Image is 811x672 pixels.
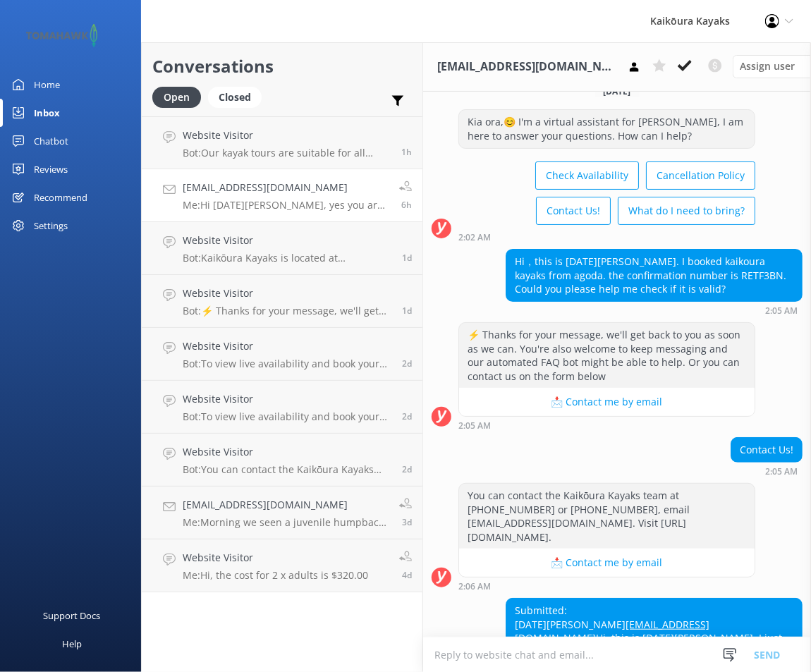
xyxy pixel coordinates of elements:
[142,275,422,328] a: Website VisitorBot:⚡ Thanks for your message, we'll get back to you as soon as we can. You're als...
[401,199,412,211] span: Sep 26 2025 07:39am (UTC +12:00) Pacific/Auckland
[142,381,422,434] a: Website VisitorBot:To view live availability and book your tour, please visit [URL][DOMAIN_NAME].2d
[401,146,412,158] span: Sep 26 2025 12:24pm (UTC +12:00) Pacific/Auckland
[506,305,803,315] div: Sep 26 2025 02:05am (UTC +12:00) Pacific/Auckland
[536,197,611,225] button: Contact Us!
[402,516,412,528] span: Sep 23 2025 08:11am (UTC +12:00) Pacific/Auckland
[183,391,391,407] h4: Website Visitor
[183,497,389,513] h4: [EMAIL_ADDRESS][DOMAIN_NAME]
[458,420,755,430] div: Sep 26 2025 02:05am (UTC +12:00) Pacific/Auckland
[183,569,368,582] p: Me: Hi, the cost for 2 x adults is $320.00
[402,358,412,369] span: Sep 24 2025 01:43pm (UTC +12:00) Pacific/Auckland
[458,422,491,430] strong: 2:05 AM
[142,328,422,381] a: Website VisitorBot:To view live availability and book your tour, please visit [URL][DOMAIN_NAME].2d
[595,85,640,97] span: [DATE]
[459,549,755,577] button: 📩 Contact me by email
[34,212,68,240] div: Settings
[515,618,709,645] a: [EMAIL_ADDRESS][DOMAIN_NAME]
[765,307,798,315] strong: 2:05 AM
[44,601,101,630] div: Support Docs
[34,71,60,99] div: Home
[142,487,422,539] a: [EMAIL_ADDRESS][DOMAIN_NAME]Me:Morning we seen a juvenile humpback whale [DATE]:)3d
[34,99,60,127] div: Inbox
[183,516,389,529] p: Me: Morning we seen a juvenile humpback whale [DATE]:)
[646,161,755,190] button: Cancellation Policy
[183,199,389,212] p: Me: Hi [DATE][PERSON_NAME], yes you are all booked for the [DATE] for 4 x adults, check in time i...
[142,222,422,275] a: Website VisitorBot:Kaikōura Kayaks is located at [STREET_ADDRESS]. For directions, you can click ...
[183,128,391,143] h4: Website Visitor
[34,127,68,155] div: Chatbot
[731,466,803,476] div: Sep 26 2025 02:05am (UTC +12:00) Pacific/Auckland
[183,180,389,195] h4: [EMAIL_ADDRESS][DOMAIN_NAME]
[34,155,68,183] div: Reviews
[142,116,422,169] a: Website VisitorBot:Our kayak tours are suitable for all ages, abilities, and fitness levels, with...
[183,463,391,476] p: Bot: You can contact the Kaikōura Kayaks team at [PHONE_NUMBER] or [PHONE_NUMBER], or email them ...
[183,147,391,159] p: Bot: Our kayak tours are suitable for all ages, abilities, and fitness levels, with no experience...
[458,232,755,242] div: Sep 26 2025 02:02am (UTC +12:00) Pacific/Auckland
[183,252,391,264] p: Bot: Kaikōura Kayaks is located at [STREET_ADDRESS]. For directions, you can click on this link: ...
[142,539,422,592] a: Website VisitorMe:Hi, the cost for 2 x adults is $320.004d
[458,582,491,591] strong: 2:06 AM
[183,338,391,354] h4: Website Visitor
[402,463,412,475] span: Sep 23 2025 10:24pm (UTC +12:00) Pacific/Auckland
[535,161,639,190] button: Check Availability
[34,183,87,212] div: Recommend
[459,388,755,416] button: 📩 Contact me by email
[402,569,412,581] span: Sep 22 2025 09:19am (UTC +12:00) Pacific/Auckland
[765,468,798,476] strong: 2:05 AM
[731,438,802,462] div: Contact Us!
[458,581,755,591] div: Sep 26 2025 02:06am (UTC +12:00) Pacific/Auckland
[183,233,391,248] h4: Website Visitor
[62,630,82,658] div: Help
[459,484,755,549] div: You can contact the Kaikōura Kayaks team at [PHONE_NUMBER] or [PHONE_NUMBER], email [EMAIL_ADDRES...
[459,110,755,147] div: Kia ora,😊 I'm a virtual assistant for [PERSON_NAME], I am here to answer your questions. How can ...
[402,252,412,264] span: Sep 25 2025 02:11am (UTC +12:00) Pacific/Auckland
[208,87,262,108] div: Closed
[142,169,422,222] a: [EMAIL_ADDRESS][DOMAIN_NAME]Me:Hi [DATE][PERSON_NAME], yes you are all booked for the [DATE] for ...
[152,53,412,80] h2: Conversations
[437,58,616,76] h3: [EMAIL_ADDRESS][DOMAIN_NAME]
[458,233,491,242] strong: 2:02 AM
[183,358,391,370] p: Bot: To view live availability and book your tour, please visit [URL][DOMAIN_NAME].
[618,197,755,225] button: What do I need to bring?
[183,444,391,460] h4: Website Visitor
[142,434,422,487] a: Website VisitorBot:You can contact the Kaikōura Kayaks team at [PHONE_NUMBER] or [PHONE_NUMBER], ...
[152,89,208,104] a: Open
[506,250,802,301] div: Hi，this is [DATE][PERSON_NAME]. I booked kaikoura kayaks from agoda. the confirmation number is R...
[183,410,391,423] p: Bot: To view live availability and book your tour, please visit [URL][DOMAIN_NAME].
[402,410,412,422] span: Sep 24 2025 01:40pm (UTC +12:00) Pacific/Auckland
[183,286,391,301] h4: Website Visitor
[152,87,201,108] div: Open
[21,24,102,47] img: 2-1647550015.png
[183,550,368,566] h4: Website Visitor
[183,305,391,317] p: Bot: ⚡ Thanks for your message, we'll get back to you as soon as we can. You're also welcome to k...
[459,323,755,388] div: ⚡ Thanks for your message, we'll get back to you as soon as we can. You're also welcome to keep m...
[402,305,412,317] span: Sep 24 2025 06:14pm (UTC +12:00) Pacific/Auckland
[740,59,795,74] span: Assign user
[208,89,269,104] a: Closed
